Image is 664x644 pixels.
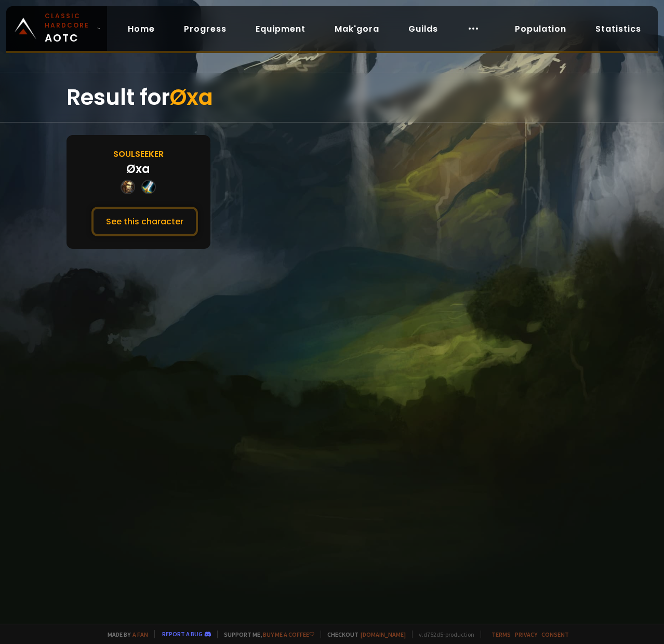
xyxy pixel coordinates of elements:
div: Øxa [126,160,150,178]
span: Checkout [321,630,406,638]
a: Home [119,18,163,39]
a: Population [507,18,575,39]
a: a fan [132,630,148,638]
button: See this character [91,207,198,236]
a: Buy me a coffee [263,630,314,638]
a: Progress [176,18,235,39]
small: Classic Hardcore [45,11,92,30]
div: Result for [67,73,597,122]
a: Statistics [587,18,649,39]
span: Øxa [170,82,213,113]
div: Soulseeker [113,147,164,160]
a: [DOMAIN_NAME] [361,630,406,638]
a: Terms [492,630,511,638]
a: Classic HardcoreAOTC [6,6,107,51]
span: AOTC [45,11,92,46]
span: Made by [101,630,148,638]
span: Support me, [217,630,314,638]
a: Mak'gora [326,18,388,39]
a: Privacy [515,630,537,638]
a: Report a bug [162,630,203,638]
span: v. d752d5 - production [412,630,474,638]
a: Consent [541,630,569,638]
a: Equipment [247,18,314,39]
a: Guilds [400,18,446,39]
